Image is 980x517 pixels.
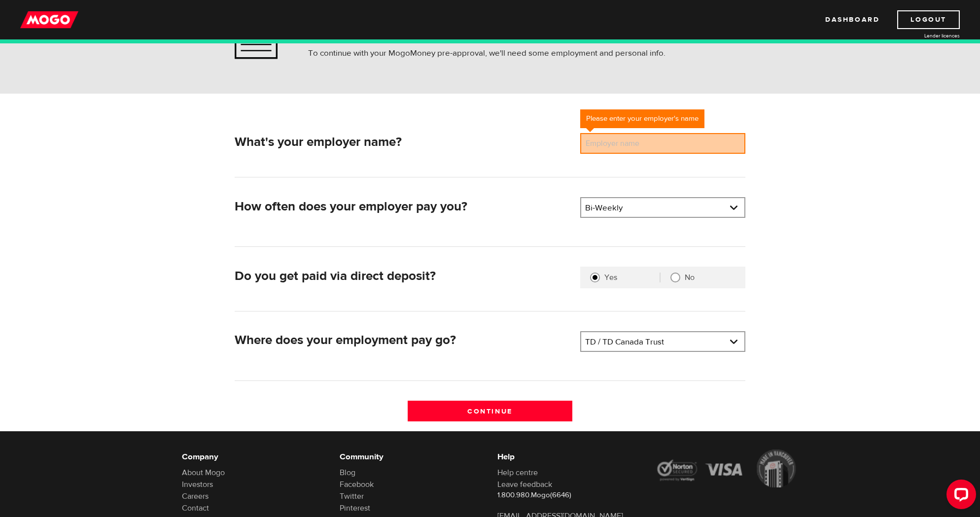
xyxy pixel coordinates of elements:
a: Logout [897,10,960,29]
a: Pinterest [340,503,370,513]
a: About Mogo [182,468,225,478]
label: No [685,273,735,282]
input: Yes [590,273,600,282]
input: Continue [408,401,573,421]
input: No [670,273,680,282]
a: Lender licences [886,32,960,39]
h6: Company [182,451,325,463]
a: Twitter [340,491,364,501]
a: Facebook [340,480,374,489]
h2: Where does your employment pay go? [235,333,573,348]
a: Contact [182,503,209,513]
a: Careers [182,491,209,501]
p: 1.800.980.Mogo(6646) [497,490,640,500]
h6: Community [340,451,483,463]
img: legal-icons-92a2ffecb4d32d839781d1b4e4802d7b.png [655,449,798,488]
iframe: LiveChat chat widget [939,476,980,517]
h2: Do you get paid via direct deposit? [235,269,573,284]
a: Help centre [497,468,538,478]
label: Yes [604,273,660,282]
a: Investors [182,480,213,489]
div: Please enter your employer's name [580,109,704,128]
p: To continue with your MogoMoney pre-approval, we'll need some employment and personal info. [308,47,665,59]
img: mogo_logo-11ee424be714fa7cbb0f0f49df9e16ec.png [20,10,78,29]
a: Leave feedback [497,480,552,489]
h2: How often does your employer pay you? [235,199,573,214]
label: Employer name [580,133,660,154]
a: Blog [340,468,355,478]
h2: What's your employer name? [235,135,573,150]
a: Dashboard [825,10,879,29]
h6: Help [497,451,640,463]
